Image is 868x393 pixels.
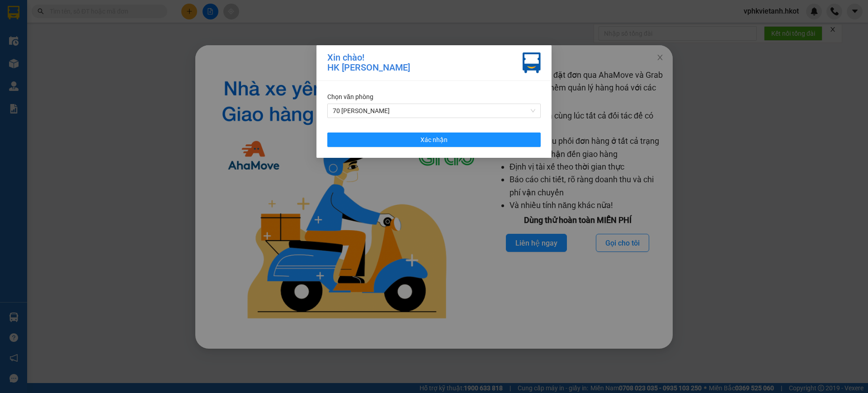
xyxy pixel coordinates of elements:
img: vxr-icon [523,52,541,73]
span: 70 Nguyễn Hữu Huân [333,104,535,118]
div: Xin chào! HK [PERSON_NAME] [327,52,410,73]
div: Chọn văn phòng [327,92,541,102]
button: Xác nhận [327,133,541,147]
span: Xác nhận [420,135,448,145]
